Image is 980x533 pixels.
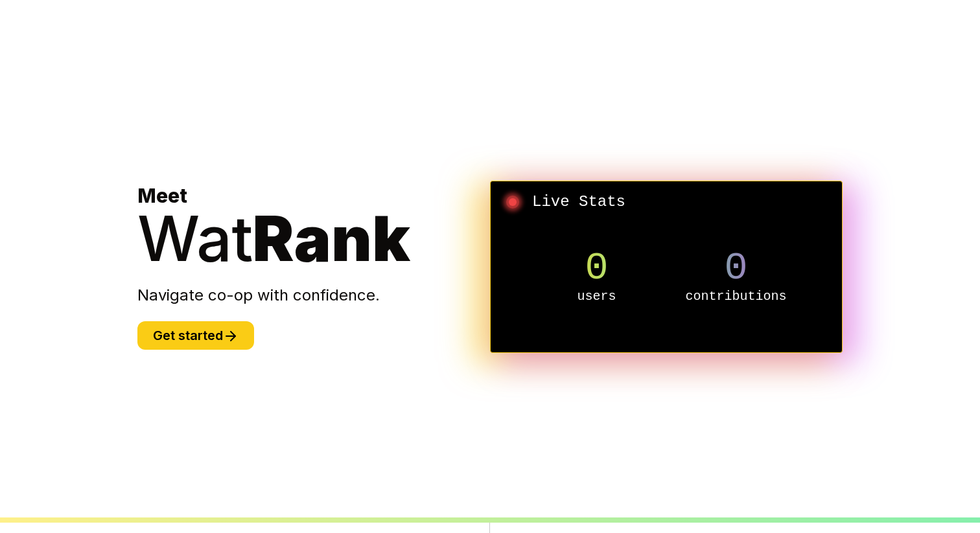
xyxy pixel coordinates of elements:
span: Rank [253,201,410,276]
p: users [527,288,666,306]
span: Wat [137,201,253,276]
p: 0 [527,249,666,288]
p: 0 [666,249,806,288]
p: Navigate co-op with confidence. [137,285,490,306]
button: Get started [137,321,254,350]
a: Get started [137,330,254,343]
h1: Meet [137,184,490,269]
h2: Live Stats [501,192,832,212]
p: contributions [666,288,806,306]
